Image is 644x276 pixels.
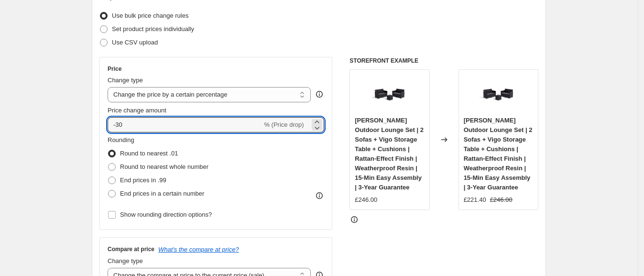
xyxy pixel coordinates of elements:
[112,39,158,46] span: Use CSV upload
[120,177,166,184] span: End prices in .99
[112,25,194,33] span: Set product prices individually
[371,75,409,113] img: 71NU7kRqQXL_80x.jpg
[264,121,304,128] span: % (Price drop)
[315,89,324,99] div: help
[120,163,208,170] span: Round to nearest whole number
[108,245,154,253] h3: Compare at price
[479,75,517,113] img: 71NU7kRqQXL_80x.jpg
[120,211,212,218] span: Show rounding direction options?
[158,246,239,253] button: What's the compare at price?
[120,190,204,197] span: End prices in a certain number
[108,107,166,114] span: Price change amount
[464,117,533,191] span: [PERSON_NAME] Outdoor Lounge Set | 2 Sofas + Vigo Storage Table + Cushions | Rattan-Effect Finish...
[108,117,262,132] input: -15
[355,195,377,205] div: £246.00
[108,77,143,84] span: Change type
[108,257,143,265] span: Change type
[108,65,121,73] h3: Price
[108,136,134,144] span: Rounding
[464,195,486,205] div: £221.40
[120,150,178,157] span: Round to nearest .01
[112,12,188,19] span: Use bulk price change rules
[490,195,513,205] strike: £246.00
[349,57,538,65] h6: STOREFRONT EXAMPLE
[355,117,424,191] span: [PERSON_NAME] Outdoor Lounge Set | 2 Sofas + Vigo Storage Table + Cushions | Rattan-Effect Finish...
